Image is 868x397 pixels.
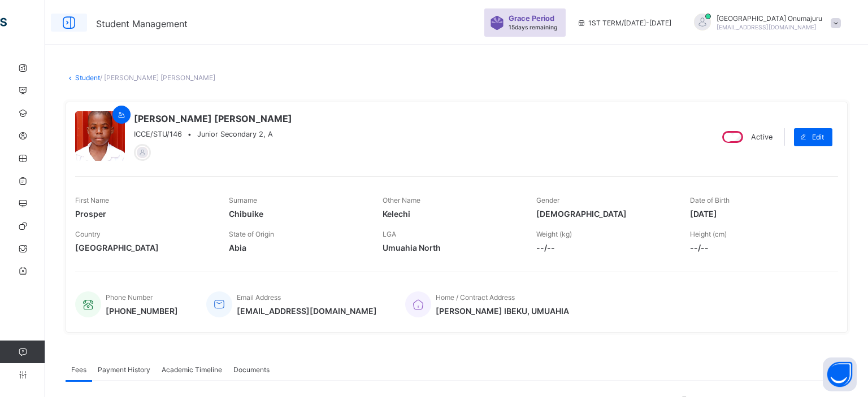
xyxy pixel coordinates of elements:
[383,196,420,204] span: Other Name
[229,230,274,238] span: State of Origin
[812,133,824,141] span: Edit
[509,24,557,30] span: 15 days remaining
[577,19,671,27] span: session/term information
[690,196,730,204] span: Date of Birth
[75,243,212,252] span: [GEOGRAPHIC_DATA]
[237,293,281,302] span: Email Address
[162,365,222,374] span: Academic Timeline
[134,113,292,124] span: [PERSON_NAME] [PERSON_NAME]
[383,243,519,252] span: Umuahia North
[751,133,772,141] span: Active
[690,230,727,238] span: Height (cm)
[536,243,673,252] span: --/--
[229,243,366,252] span: Abia
[71,365,86,374] span: Fees
[237,306,377,316] span: [EMAIL_ADDRESS][DOMAIN_NAME]
[229,196,257,204] span: Surname
[683,14,847,32] div: FlorenceOnumajuru
[98,365,150,374] span: Payment History
[436,306,569,316] span: [PERSON_NAME] IBEKU, UMUAHIA
[197,130,273,138] span: Junior Secondary 2, A
[383,209,519,219] span: Kelechi
[75,73,100,82] a: Student
[536,196,559,204] span: Gender
[509,14,554,23] span: Grace Period
[717,14,822,23] span: [GEOGRAPHIC_DATA] Onumajuru
[690,243,827,252] span: --/--
[717,24,817,30] span: [EMAIL_ADDRESS][DOMAIN_NAME]
[106,293,153,302] span: Phone Number
[233,365,270,374] span: Documents
[75,196,109,204] span: First Name
[536,209,673,219] span: [DEMOGRAPHIC_DATA]
[75,209,212,219] span: Prosper
[229,209,366,219] span: Chibuike
[383,230,396,238] span: LGA
[134,130,292,138] div: •
[96,18,188,29] span: Student Management
[75,230,101,238] span: Country
[100,73,215,82] span: / [PERSON_NAME] [PERSON_NAME]
[490,16,504,30] img: sticker-purple.71386a28dfed39d6af7621340158ba97.svg
[823,357,857,391] button: Open asap
[690,209,827,219] span: [DATE]
[134,130,182,138] span: ICCE/STU/146
[436,293,515,302] span: Home / Contract Address
[536,230,572,238] span: Weight (kg)
[106,306,178,316] span: [PHONE_NUMBER]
